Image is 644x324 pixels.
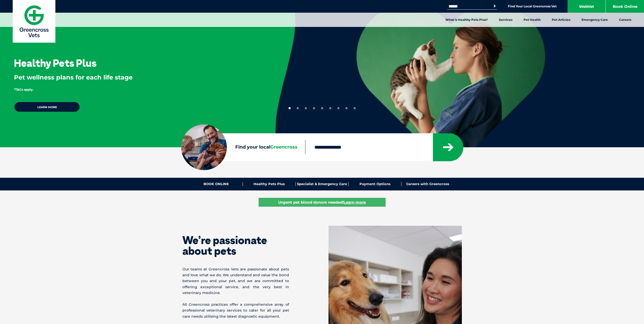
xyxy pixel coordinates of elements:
span: *T&Cs apply. [14,88,33,91]
span: Greencross [270,144,297,150]
button: 1 of 9 [289,107,291,109]
p: Pet wellness plans for each life stage [14,73,259,82]
button: 4 of 9 [313,107,315,109]
a: Specialist & Emergency Care [296,182,349,186]
a: Find Your Local Greencross Vet [508,4,557,8]
p: Our teams at Greencross Vets are passionate about pets and love what we do. We understand and val... [182,266,289,296]
a: Emergency Care [576,13,614,27]
h3: Healthy Pets Plus [14,58,97,68]
button: 5 of 9 [321,107,323,109]
a: Pet Health [518,13,546,27]
a: BOOK ONLINE [190,182,243,186]
a: Learn more [14,102,80,112]
a: Healthy Pets Plus [243,182,296,186]
a: Careers [614,13,637,27]
button: 7 of 9 [337,107,339,109]
button: 2 of 9 [297,107,299,109]
button: Search [492,4,497,9]
button: 3 of 9 [305,107,307,109]
u: Learn more [343,200,366,205]
button: 9 of 9 [354,107,356,109]
label: Find your local [181,143,305,151]
a: Payment Options [349,182,401,186]
p: All Greencross practices offer a comprehensive array of professional veterinary services to cater... [182,302,289,319]
a: Pet Articles [546,13,576,27]
a: What is Healthy Pets Plus? [440,13,493,27]
a: Urgent pet blood donors needed!Learn more [259,198,386,207]
button: 6 of 9 [329,107,331,109]
h1: We’re passionate about pets [182,235,289,256]
button: 8 of 9 [345,107,348,109]
a: Services [493,13,518,27]
a: Careers with Greencross [401,182,454,186]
